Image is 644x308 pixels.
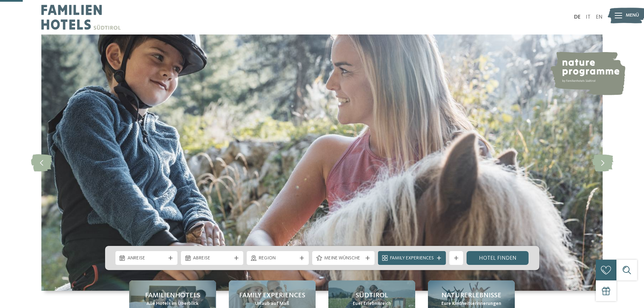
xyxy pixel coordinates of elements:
span: Naturerlebnisse [441,291,501,300]
span: Family Experiences [239,291,305,300]
span: Eure Kindheitserinnerungen [441,300,501,307]
span: Region [259,255,297,262]
span: Südtirol [356,291,388,300]
span: Familienhotels [145,291,200,300]
a: DE [574,14,581,20]
a: EN [596,14,603,20]
span: Family Experiences [390,255,434,262]
a: IT [586,14,591,20]
img: Familienhotels Südtirol: The happy family places [41,34,603,291]
a: Hotel finden [467,251,529,265]
span: Anreise [127,255,166,262]
span: Urlaub auf Maß [255,300,289,307]
span: Abreise [193,255,231,262]
span: Alle Hotels im Überblick [146,300,198,307]
img: nature programme by Familienhotels Südtirol [550,52,625,95]
span: Euer Erlebnisreich [353,300,391,307]
span: Meine Wünsche [324,255,362,262]
span: Menü [626,12,639,19]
